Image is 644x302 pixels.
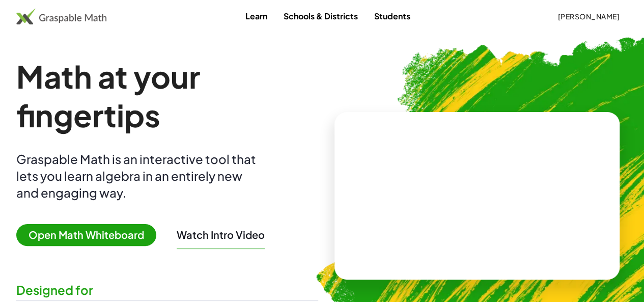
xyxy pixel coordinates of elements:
video: What is this? This is dynamic math notation. Dynamic math notation plays a central role in how Gr... [401,157,553,234]
button: [PERSON_NAME] [549,7,628,25]
span: [PERSON_NAME] [557,12,620,21]
h1: Math at your fingertips [16,57,318,134]
div: Designed for [16,282,318,298]
a: Open Math Whiteboard [16,230,164,241]
span: Open Math Whiteboard [16,224,156,246]
div: Graspable Math is an interactive tool that lets you learn algebra in an entirely new and engaging... [16,151,261,201]
a: Schools & Districts [275,7,366,25]
a: Students [366,7,418,25]
button: Watch Intro Video [177,228,265,241]
a: Learn [237,7,275,25]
